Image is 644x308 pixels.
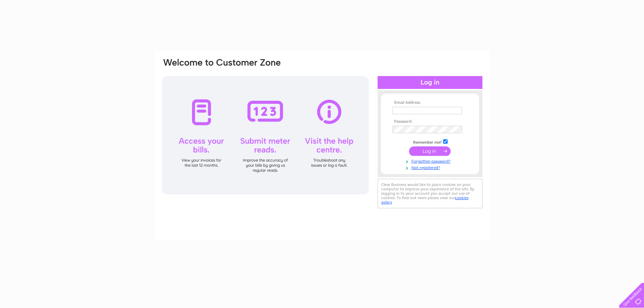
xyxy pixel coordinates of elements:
th: Password: [391,119,469,124]
th: Email Address: [391,100,469,105]
input: Submit [409,146,451,156]
div: Clear Business would like to place cookies on your computer to improve your experience of the sit... [378,179,482,208]
a: Not registered? [392,164,469,170]
a: cookies policy [381,195,469,205]
a: Forgotten password? [392,158,469,164]
td: Remember me? [391,138,469,145]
